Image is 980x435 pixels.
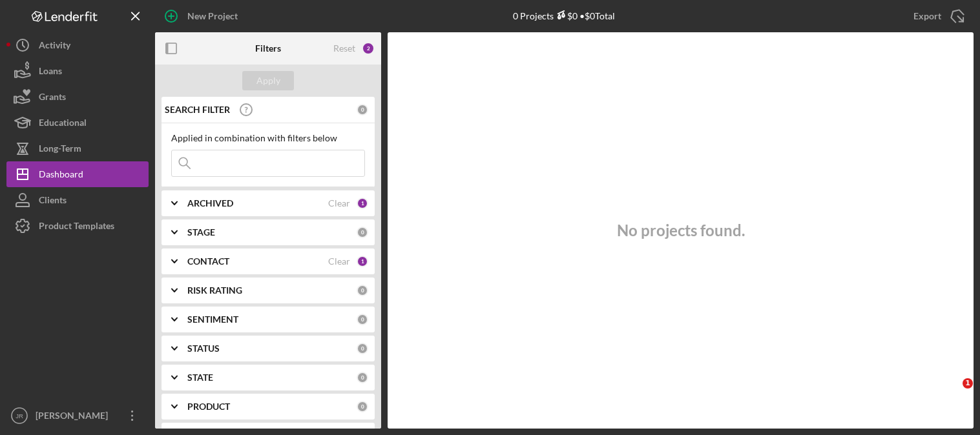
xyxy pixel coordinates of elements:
div: 2 [362,42,375,55]
button: Apply [242,71,294,90]
b: ARCHIVED [187,198,233,208]
button: Activity [6,32,149,58]
b: Filters [255,43,281,54]
b: STAGE [187,227,215,238]
div: Dashboard [39,161,83,190]
div: [PERSON_NAME] [32,403,116,432]
b: RISK RATING [187,285,242,296]
b: SEARCH FILTER [165,105,230,115]
div: $0 [554,10,578,21]
button: New Project [155,3,251,29]
div: 0 [357,401,368,412]
div: 0 [357,227,368,238]
div: 0 Projects • $0 Total [513,10,615,21]
button: JR[PERSON_NAME] [6,403,149,429]
span: 1 [963,378,973,389]
div: 0 [357,343,368,354]
div: 0 [357,104,368,116]
b: STATE [187,372,213,383]
div: Clients [39,187,67,216]
div: Reset [333,43,355,54]
div: Long-Term [39,136,81,165]
div: Export [913,3,941,29]
button: Long-Term [6,136,149,161]
div: Apply [256,71,280,90]
div: Clear [328,198,350,208]
button: Dashboard [6,161,149,187]
iframe: Intercom live chat [936,378,967,409]
b: SENTIMENT [187,314,238,325]
button: Loans [6,58,149,84]
button: Export [901,3,974,29]
div: 1 [357,197,368,209]
text: JR [16,412,23,420]
div: Product Templates [39,213,114,242]
div: 0 [357,314,368,325]
div: Applied in combination with filters below [171,133,365,143]
div: Loans [39,58,62,87]
div: Educational [39,110,87,139]
b: PRODUCT [187,401,230,412]
h3: No projects found. [617,221,745,239]
div: 0 [357,285,368,296]
div: New Project [187,3,238,29]
div: 0 [357,372,368,383]
div: Grants [39,84,66,113]
div: Activity [39,32,70,61]
div: Clear [328,256,350,267]
button: Educational [6,110,149,136]
b: CONTACT [187,256,229,267]
button: Clients [6,187,149,213]
div: 1 [357,256,368,267]
b: STATUS [187,343,220,354]
button: Grants [6,84,149,110]
button: Product Templates [6,213,149,239]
